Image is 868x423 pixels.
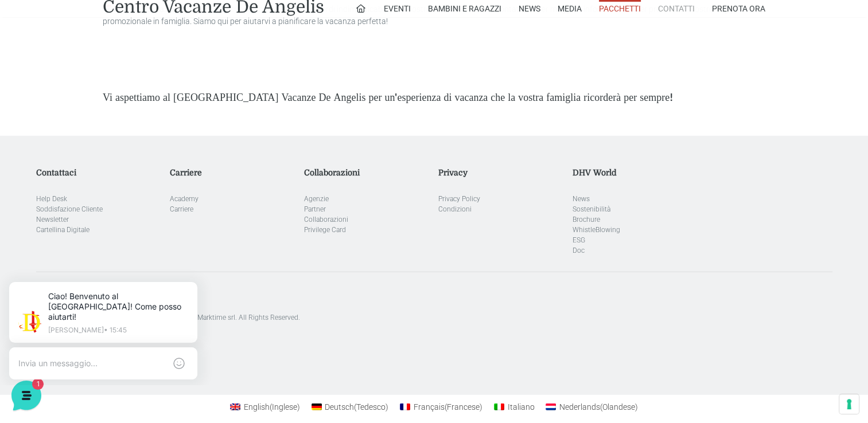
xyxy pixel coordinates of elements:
a: Deutsch(Tedesco) [306,399,395,414]
span: Tedesco [354,402,388,412]
a: Privilege Card [304,226,346,234]
img: light [18,111,41,134]
a: WhistleBlowing [573,226,620,234]
a: Apri Centro Assistenza [122,190,211,199]
span: Le tue conversazioni [18,92,98,101]
a: Newsletter [36,216,69,224]
span: Français [414,402,445,412]
a: Italiano [488,399,540,414]
span: Italiano [507,402,534,412]
a: News [573,195,590,203]
p: Messaggi [99,334,130,344]
p: Ciao! Benvenuto al [GEOGRAPHIC_DATA]! Come posso aiutarti! [48,124,178,135]
h4: Vi aspettiamo al [GEOGRAPHIC_DATA] Vacanze De Angelis per un'esperienza di vacanza che la vostra ... [103,92,765,104]
iframe: Customerly Messenger Launcher [9,378,44,413]
button: Inizia una conversazione [18,144,211,167]
span: ) [480,402,482,412]
button: 1Messaggi [80,318,150,344]
span: Inglese [270,402,300,412]
p: La nostra missione è rendere la tua esperienza straordinaria! [9,50,193,73]
button: Aiuto [150,318,220,344]
a: Sostenibilità [573,205,610,213]
a: English(Inglese) [224,399,306,414]
p: [GEOGRAPHIC_DATA]. Designed with special care by Marktime srl. All Rights Reserved. [36,312,832,323]
a: Cartellina Digitale [36,226,89,234]
a: Collaborazioni [304,216,348,224]
a: Academy [170,195,198,203]
a: Français(Francese) [394,399,488,414]
p: [PERSON_NAME] • 15:45 [55,58,195,65]
a: Soddisfazione Cliente [36,205,103,213]
span: ) [386,402,388,412]
span: ) [297,402,300,412]
p: Aiuto [177,334,193,344]
a: ESG [573,236,585,244]
h2: Ciao da De Angelis Resort 👋 [9,9,193,46]
a: [PERSON_NAME]Ciao! Benvenuto al [GEOGRAPHIC_DATA]! Come posso aiutarti!20 gg fa1 [14,105,216,140]
span: 1 [115,316,123,324]
a: Nederlands(Olandese) [540,399,644,414]
span: Deutsch [325,402,354,412]
span: Trova una risposta [18,190,89,199]
a: Help Desk [36,195,67,203]
h5: Privacy [438,168,564,178]
a: Brochure [573,216,600,224]
span: ( [600,402,602,412]
a: Condizioni [438,205,472,213]
a: [DEMOGRAPHIC_DATA] tutto [102,92,211,101]
h5: Carriere [170,168,295,178]
span: ( [354,402,356,412]
span: Olandese [600,402,638,412]
span: [PERSON_NAME] [48,110,178,122]
span: English [244,402,270,412]
span: ( [445,402,447,412]
span: Francese [445,402,482,412]
span: ( [270,402,272,412]
span: Inizia una conversazione [75,151,169,160]
h5: Contattaci [36,168,162,178]
a: Doc [573,246,585,254]
p: Ciao! Benvenuto al [GEOGRAPHIC_DATA]! Come posso aiutarti! [55,23,195,54]
span: ) [635,402,638,412]
button: Home [9,318,80,344]
h5: DHV World [573,168,698,178]
span: Nederlands [559,402,600,412]
a: Carriere [170,205,193,213]
h5: Collaborazioni [304,168,430,178]
a: Partner [304,205,326,213]
a: Agenzie [304,195,329,203]
img: light [25,42,48,65]
input: Cerca un articolo... [26,215,188,226]
button: Le tue preferenze relative al consenso per le tecnologie di tracciamento [839,394,859,414]
p: Home [34,334,54,344]
span: 1 [200,124,211,135]
p: 20 gg fa [185,110,211,120]
a: Privacy Policy [438,195,480,203]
